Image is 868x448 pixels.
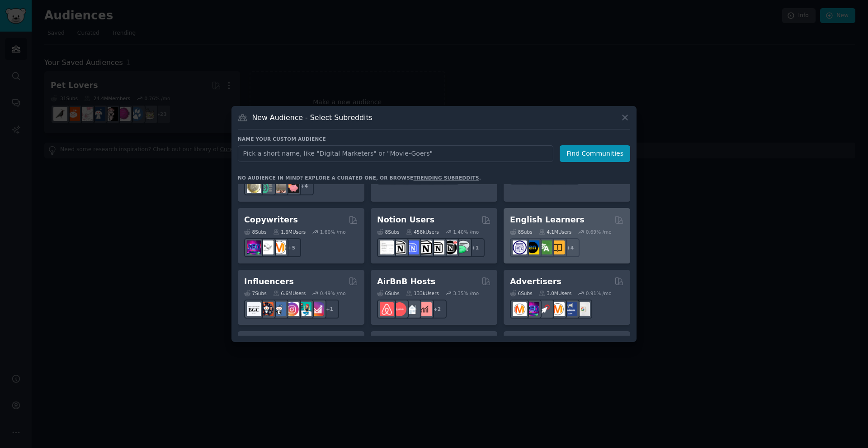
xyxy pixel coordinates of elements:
img: KeepWriting [259,240,274,254]
img: AirBnBInvesting [418,302,432,316]
div: 0.69 % /mo [586,229,612,235]
div: + 1 [320,300,339,319]
h2: Advertisers [510,276,561,287]
div: 1.6M Users [273,229,306,235]
img: UKPersonalFinance [247,179,261,193]
div: 8 Sub s [510,229,533,235]
img: SEO [247,240,261,254]
img: Notiontemplates [380,240,394,254]
div: + 4 [295,176,314,195]
img: FacebookAds [563,302,577,316]
div: 8 Sub s [377,229,400,235]
h2: Copywriters [244,214,298,226]
h2: English Learners [510,214,585,226]
img: language_exchange [538,240,552,254]
img: BestNotionTemplates [443,240,457,254]
div: 3.35 % /mo [453,290,479,296]
img: socialmedia [259,302,274,316]
h2: Notion Users [377,214,434,226]
div: + 5 [282,238,301,257]
div: 133k Users [406,290,439,296]
div: + 1 [466,238,485,257]
h3: New Audience - Select Subreddits [252,113,373,122]
img: LearnEnglishOnReddit [551,240,565,254]
div: 1.40 % /mo [453,229,479,235]
div: 4.1M Users [539,229,572,235]
img: AskNotion [430,240,444,254]
img: AirBnBHosts [392,302,406,316]
div: 3.0M Users [539,290,572,296]
div: 1.60 % /mo [320,229,346,235]
div: No audience in mind? Explore a curated one, or browse . [238,175,481,181]
img: NotionPromote [456,240,470,254]
h3: Name your custom audience [238,136,630,142]
img: PPC [538,302,552,316]
img: InstagramGrowthTips [310,302,324,316]
img: fatFIRE [285,179,299,193]
a: trending subreddits [413,175,479,180]
img: SEO [525,302,539,316]
div: + 4 [561,238,580,257]
img: Instagram [272,302,286,316]
div: 6.6M Users [273,290,306,296]
input: Pick a short name, like "Digital Marketers" or "Movie-Goers" [238,145,553,162]
img: rentalproperties [405,302,419,316]
img: googleads [576,302,590,316]
img: notioncreations [392,240,406,254]
img: Fire [272,179,286,193]
img: InstagramMarketing [285,302,299,316]
div: 7 Sub s [244,290,267,296]
div: 0.91 % /mo [586,290,612,296]
div: 6 Sub s [377,290,400,296]
img: languagelearning [513,240,527,254]
div: 6 Sub s [510,290,533,296]
h2: AirBnB Hosts [377,276,435,287]
button: Find Communities [560,145,630,162]
img: content_marketing [272,240,286,254]
img: FinancialPlanning [259,179,274,193]
img: influencermarketing [297,302,311,316]
div: 0.49 % /mo [320,290,346,296]
div: 8 Sub s [244,229,267,235]
img: BeautyGuruChatter [247,302,261,316]
img: FreeNotionTemplates [405,240,419,254]
div: 458k Users [406,229,439,235]
img: EnglishLearning [525,240,539,254]
img: airbnb_hosts [380,302,394,316]
img: advertising [551,302,565,316]
img: NotionGeeks [418,240,432,254]
div: + 2 [428,300,447,319]
img: marketing [513,302,527,316]
h2: Influencers [244,276,294,287]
